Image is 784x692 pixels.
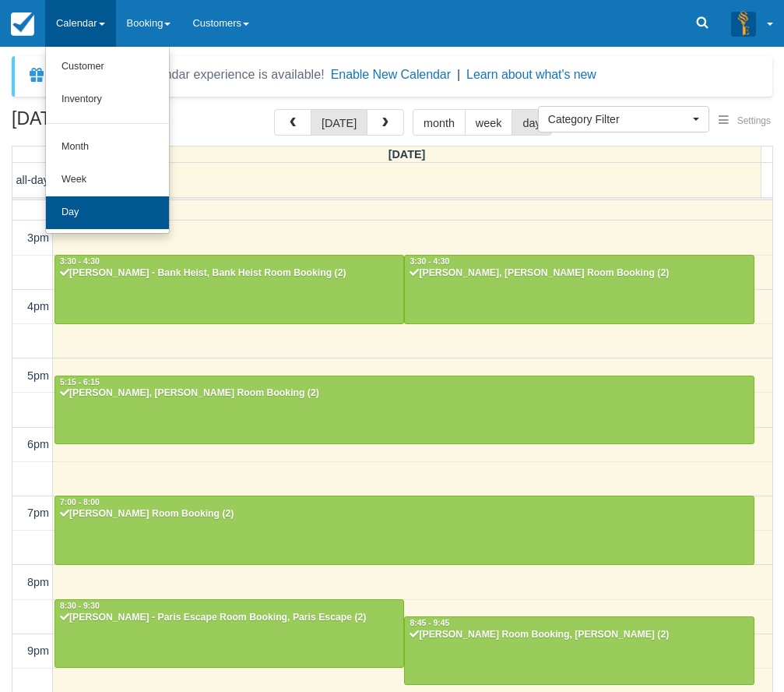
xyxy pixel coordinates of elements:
[538,106,709,132] button: Category Filter
[27,644,49,657] span: 9pm
[27,231,49,244] span: 3pm
[413,109,466,136] button: month
[548,111,689,127] span: Category Filter
[46,196,169,229] a: Day
[410,619,449,627] span: 8:45 - 9:45
[59,612,399,624] div: [PERSON_NAME] - Paris Escape Room Booking, Paris Escape (2)
[12,109,209,138] h2: [DATE]
[737,115,771,126] span: Settings
[60,498,100,507] span: 7:00 - 8:00
[59,267,399,280] div: [PERSON_NAME] - Bank Heist, Bank Heist Room Booking (2)
[512,109,551,136] button: day
[60,257,100,266] span: 3:30 - 4:30
[54,496,754,564] a: 7:00 - 8:00[PERSON_NAME] Room Booking (2)
[331,67,451,83] button: Enable New Calendar
[465,109,513,136] button: week
[388,148,426,161] span: [DATE]
[60,378,100,387] span: 5:15 - 6:15
[410,257,449,266] span: 3:30 - 4:30
[404,255,754,323] a: 3:30 - 4:30[PERSON_NAME], [PERSON_NAME] Room Booking (2)
[27,369,49,382] span: 5pm
[45,47,170,234] ul: Calendar
[59,508,750,521] div: [PERSON_NAME] Room Booking (2)
[311,109,367,136] button: [DATE]
[27,300,49,312] span: 4pm
[60,602,100,610] span: 8:30 - 9:30
[27,507,49,519] span: 7pm
[59,387,750,400] div: [PERSON_NAME], [PERSON_NAME] Room Booking (2)
[457,68,460,81] span: |
[404,616,754,685] a: 8:45 - 9:45[PERSON_NAME] Room Booking, [PERSON_NAME] (2)
[54,599,404,668] a: 8:30 - 9:30[PERSON_NAME] - Paris Escape Room Booking, Paris Escape (2)
[46,83,169,116] a: Inventory
[16,174,49,186] span: all-day
[52,65,325,84] div: A new Booking Calendar experience is available!
[11,12,34,36] img: checkfront-main-nav-mini-logo.png
[731,11,756,36] img: A3
[709,110,780,132] button: Settings
[54,255,404,323] a: 3:30 - 4:30[PERSON_NAME] - Bank Heist, Bank Heist Room Booking (2)
[46,164,169,196] a: Week
[409,629,749,641] div: [PERSON_NAME] Room Booking, [PERSON_NAME] (2)
[46,51,169,83] a: Customer
[466,68,596,81] a: Learn about what's new
[54,376,754,444] a: 5:15 - 6:15[PERSON_NAME], [PERSON_NAME] Room Booking (2)
[409,267,749,280] div: [PERSON_NAME], [PERSON_NAME] Room Booking (2)
[46,131,169,164] a: Month
[27,576,49,588] span: 8pm
[27,438,49,450] span: 6pm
